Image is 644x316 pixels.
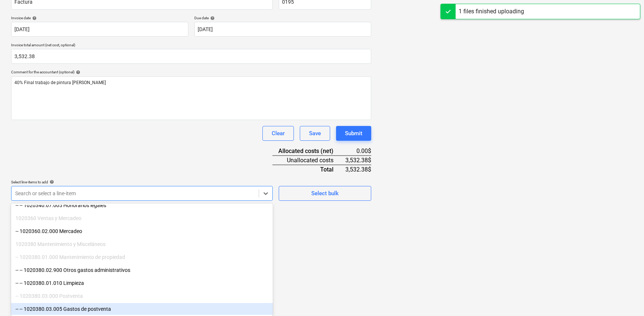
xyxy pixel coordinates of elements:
[262,126,294,141] button: Clear
[48,180,54,184] span: help
[311,189,339,198] div: Select bulk
[11,251,273,263] div: -- 1020380.01.000 Mantenimiento de propiedad
[345,156,371,165] div: 3,532.38$
[345,129,362,138] div: Submit
[11,70,371,74] div: Comment for the accountant (optional)
[31,16,37,20] span: help
[11,303,273,315] div: -- -- 1020380.03.005 Gastos de postventa
[11,290,273,302] div: -- 1020380.03.000 Postventa
[272,129,285,138] div: Clear
[11,16,188,20] div: Invoice date
[11,225,273,237] div: -- 1020360.02.000 Mercadeo
[14,80,106,85] span: 40% Final trabajo de pintura [PERSON_NAME]
[272,165,345,174] div: Total
[11,199,273,211] div: -- -- 1020340.07.005 Honorarios legales
[11,212,273,224] div: 1020360 Ventas y Mercadeo
[11,264,273,276] div: -- -- 1020380.02.900 Otros gastos administrativos
[309,129,321,138] div: Save
[209,16,215,20] span: help
[11,238,273,250] div: 1020380 Mantenimiento y Misceláneos
[194,16,372,20] div: Due date
[11,43,371,49] p: Invoice total amount (net cost, optional)
[272,147,345,156] div: Allocated costs (net)
[74,70,80,74] span: help
[279,186,371,201] button: Select bulk
[336,126,371,141] button: Submit
[11,49,371,64] input: Invoice total amount (net cost, optional)
[607,280,644,316] iframe: Chat Widget
[272,156,345,165] div: Unallocated costs
[11,277,273,289] div: -- -- 1020380.01.010 Limpieza
[11,22,188,37] input: Invoice date not specified
[300,126,330,141] button: Save
[345,147,371,156] div: 0.00$
[459,7,524,16] div: 1 files finished uploading
[345,165,371,174] div: 3,532.38$
[194,22,372,37] input: Due date not specified
[11,180,273,184] div: Select line-items to add
[607,280,644,316] div: Widget de chat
